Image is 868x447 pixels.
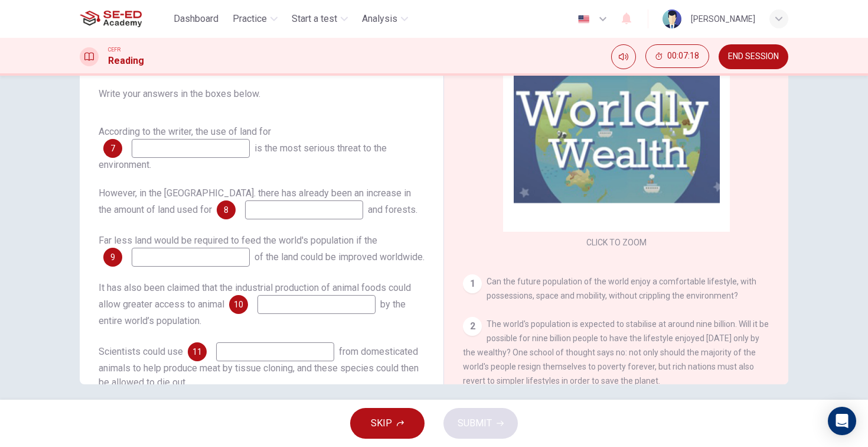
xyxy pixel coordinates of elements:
[487,277,756,300] span: Can the future population of the world enjoy a comfortable lifestyle, with possessions, space and...
[362,12,397,26] span: Analysis
[99,187,411,215] span: However, in the [GEOGRAPHIC_DATA]. there has already been an increase in the amount of land used for
[99,346,183,357] span: Scientists could use
[80,7,142,31] img: SE-ED Academy logo
[350,408,425,439] button: SKIP
[108,54,144,68] h1: Reading
[645,44,709,68] button: 00:07:18
[463,317,482,336] div: 2
[108,46,120,54] span: CEFR
[224,206,229,214] span: 8
[99,235,377,246] span: Far less land would be required to feed the world's population if the
[99,126,271,137] span: According to the writer, the use of land for
[228,8,282,30] button: Practice
[192,348,202,356] span: 11
[110,253,115,261] span: 9
[234,300,243,309] span: 10
[463,274,482,293] div: 1
[99,346,419,388] span: from domesticated animals to help produce meat by tissue cloning, and these species could then be...
[233,12,267,26] span: Practice
[691,12,755,26] div: [PERSON_NAME]
[357,8,413,30] button: Analysis
[368,204,417,215] span: and forests.
[728,52,779,61] span: END SESSION
[611,44,636,69] div: Mute
[576,15,591,24] img: en
[667,51,699,61] span: 00:07:18
[663,9,681,28] img: Profile picture
[371,415,392,432] span: SKIP
[463,319,769,386] span: The world's population is expected to stabilise at around nine billion. Will it be possible for n...
[110,144,115,153] span: 7
[287,8,353,30] button: Start a test
[169,8,223,30] button: Dashboard
[174,12,218,26] span: Dashboard
[99,282,411,310] span: It has also been claimed that the industrial production of animal foods could allow greater acces...
[292,12,337,26] span: Start a test
[719,44,788,69] button: END SESSION
[254,251,425,263] span: of the land could be improved worldwide.
[828,407,856,435] div: Open Intercom Messenger
[645,44,709,69] div: Hide
[80,7,169,31] a: SE-ED Academy logo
